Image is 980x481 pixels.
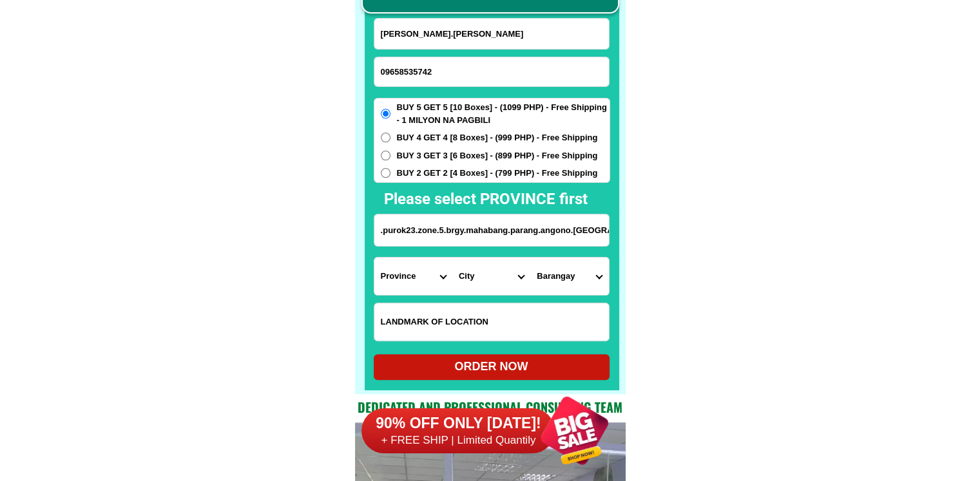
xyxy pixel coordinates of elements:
select: Select district [452,258,530,295]
h6: + FREE SHIP | Limited Quantily [361,433,555,448]
select: Select province [374,258,452,295]
input: BUY 3 GET 3 [6 Boxes] - (899 PHP) - Free Shipping [381,151,390,160]
input: BUY 4 GET 4 [8 Boxes] - (999 PHP) - Free Shipping [381,133,390,142]
input: BUY 5 GET 5 [10 Boxes] - (1099 PHP) - Free Shipping - 1 MILYON NA PAGBILI [381,109,390,118]
input: Input phone_number [374,57,609,86]
h2: Dedicated and professional consulting team [355,397,626,417]
input: Input full_name [374,19,609,49]
input: Input address [374,214,609,246]
span: BUY 5 GET 5 [10 Boxes] - (1099 PHP) - Free Shipping - 1 MILYON NA PAGBILI [397,101,610,126]
h2: Please select PROVINCE first [384,187,727,211]
input: Input LANDMARKOFLOCATION [374,303,609,341]
span: BUY 2 GET 2 [4 Boxes] - (799 PHP) - Free Shipping [397,167,598,180]
h6: 90% OFF ONLY [DATE]! [361,414,555,433]
input: BUY 2 GET 2 [4 Boxes] - (799 PHP) - Free Shipping [381,168,390,178]
select: Select commune [530,258,608,295]
div: ORDER NOW [374,358,610,375]
span: BUY 3 GET 3 [6 Boxes] - (899 PHP) - Free Shipping [397,149,598,162]
span: BUY 4 GET 4 [8 Boxes] - (999 PHP) - Free Shipping [397,131,598,144]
